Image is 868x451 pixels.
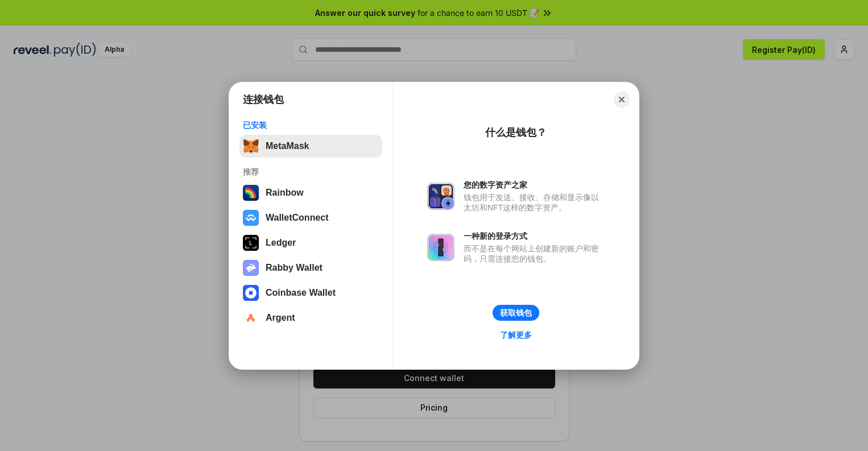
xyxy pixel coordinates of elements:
img: svg+xml,%3Csvg%20fill%3D%22none%22%20height%3D%2233%22%20viewBox%3D%220%200%2035%2033%22%20width%... [243,138,259,154]
button: Rabby Wallet [239,256,382,279]
div: WalletConnect [266,213,329,223]
div: 已安装 [243,120,379,130]
div: Rabby Wallet [266,263,323,273]
div: 推荐 [243,167,379,177]
div: 您的数字资产之家 [464,180,605,190]
button: Coinbase Wallet [239,282,382,304]
button: 获取钱包 [493,305,539,321]
button: Argent [239,307,382,329]
button: Close [614,92,630,107]
img: svg+xml,%3Csvg%20xmlns%3D%22http%3A%2F%2Fwww.w3.org%2F2000%2Fsvg%22%20fill%3D%22none%22%20viewBox... [427,183,454,210]
div: 而不是在每个网站上创建新的账户和密码，只需连接您的钱包。 [464,243,605,264]
button: MetaMask [239,135,382,158]
img: svg+xml,%3Csvg%20width%3D%2228%22%20height%3D%2228%22%20viewBox%3D%220%200%2028%2028%22%20fill%3D... [243,285,259,301]
div: 钱包用于发送、接收、存储和显示像以太坊和NFT这样的数字资产。 [464,192,605,213]
div: 了解更多 [500,330,532,340]
a: 了解更多 [493,328,539,342]
button: Rainbow [239,181,382,204]
h1: 连接钱包 [243,93,284,106]
img: svg+xml,%3Csvg%20xmlns%3D%22http%3A%2F%2Fwww.w3.org%2F2000%2Fsvg%22%20fill%3D%22none%22%20viewBox... [243,260,259,276]
button: WalletConnect [239,206,382,229]
div: Coinbase Wallet [266,288,336,298]
div: MetaMask [266,141,309,151]
div: 获取钱包 [500,308,532,318]
div: 什么是钱包？ [485,126,547,139]
div: 一种新的登录方式 [464,231,605,241]
img: svg+xml,%3Csvg%20xmlns%3D%22http%3A%2F%2Fwww.w3.org%2F2000%2Fsvg%22%20fill%3D%22none%22%20viewBox... [427,234,454,261]
img: svg+xml,%3Csvg%20width%3D%2228%22%20height%3D%2228%22%20viewBox%3D%220%200%2028%2028%22%20fill%3D... [243,210,259,226]
img: svg+xml,%3Csvg%20xmlns%3D%22http%3A%2F%2Fwww.w3.org%2F2000%2Fsvg%22%20width%3D%2228%22%20height%3... [243,235,259,251]
button: Ledger [239,231,382,254]
div: Ledger [266,238,296,248]
div: Argent [266,313,295,323]
img: svg+xml,%3Csvg%20width%3D%2228%22%20height%3D%2228%22%20viewBox%3D%220%200%2028%2028%22%20fill%3D... [243,310,259,326]
div: Rainbow [266,188,304,198]
img: svg+xml,%3Csvg%20width%3D%22120%22%20height%3D%22120%22%20viewBox%3D%220%200%20120%20120%22%20fil... [243,185,259,201]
